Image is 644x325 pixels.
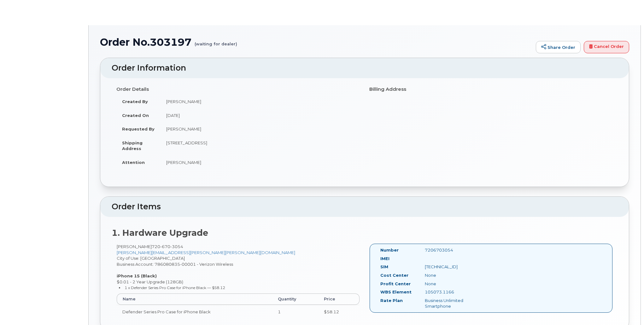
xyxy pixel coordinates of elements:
th: Quantity [272,293,319,305]
strong: 1. Hardware Upgrade [112,228,208,238]
h4: Billing Address [369,87,613,92]
td: $58.12 [318,305,360,319]
h2: Order Items [112,202,618,211]
td: [DATE] [161,108,360,122]
div: None [420,272,483,278]
strong: Requested By [122,126,155,131]
div: Business Unlimited Smartphone [420,298,483,309]
label: Number [380,247,399,253]
label: Rate Plan [380,298,403,304]
label: Profit Center [380,281,411,287]
td: [STREET_ADDRESS] [161,136,360,155]
a: [PERSON_NAME][EMAIL_ADDRESS][PERSON_NAME][PERSON_NAME][DOMAIN_NAME] [117,250,295,255]
strong: Attention [122,160,145,165]
h4: Order Details [116,87,360,92]
td: [PERSON_NAME] [161,95,360,108]
a: Cancel Order [584,41,629,54]
td: 1 [272,305,319,319]
strong: Created On [122,113,149,118]
strong: Shipping Address [122,140,143,151]
span: 720 [152,244,183,249]
span: 3054 [170,244,183,249]
div: 7206703054 [420,247,483,253]
small: 1 x Defender Series Pro Case for iPhone Black — $58.12 [125,285,225,290]
a: Share Order [536,41,581,54]
td: [PERSON_NAME] [161,155,360,169]
span: 670 [160,244,170,249]
div: [PERSON_NAME] City of Use: [GEOGRAPHIC_DATA] Business Account: 786080835-00001 - Verizon Wireless... [112,244,365,324]
label: Cost Center [380,272,408,278]
label: SIM [380,264,388,270]
th: Name [117,293,272,305]
td: Defender Series Pro Case for iPhone Black [117,305,272,319]
div: 105073.1166 [420,289,483,295]
h1: Order No.303197 [100,37,533,48]
small: (waiting for dealer) [195,37,237,46]
div: [TECHNICAL_ID] [420,264,483,270]
strong: Created By [122,99,148,104]
h2: Order Information [112,64,618,73]
th: Price [318,293,360,305]
label: IMEI [380,256,389,262]
div: None [420,281,483,287]
td: [PERSON_NAME] [161,122,360,136]
strong: iPhone 15 (Black) [117,273,157,278]
label: WBS Element [380,289,412,295]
